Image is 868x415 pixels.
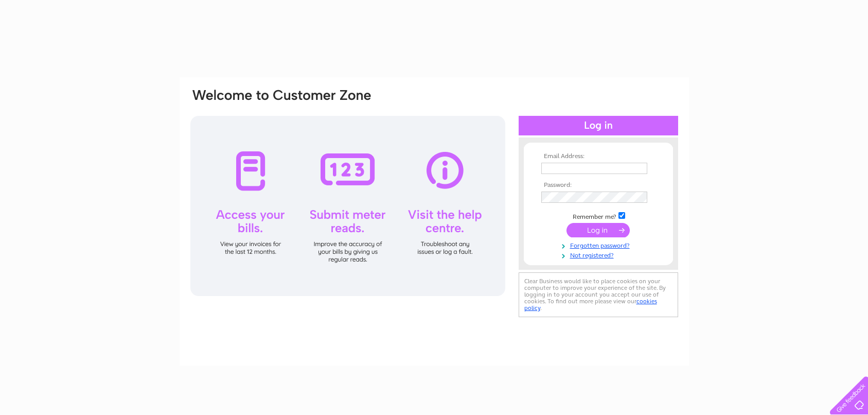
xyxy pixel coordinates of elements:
th: Password: [539,182,658,189]
div: Clear Business would like to place cookies on your computer to improve your experience of the sit... [519,272,678,317]
a: cookies policy [524,298,657,312]
a: Forgotten password? [541,240,658,250]
a: Not registered? [541,250,658,260]
td: Remember me? [539,211,658,221]
th: Email Address: [539,153,658,160]
input: Submit [566,223,630,237]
